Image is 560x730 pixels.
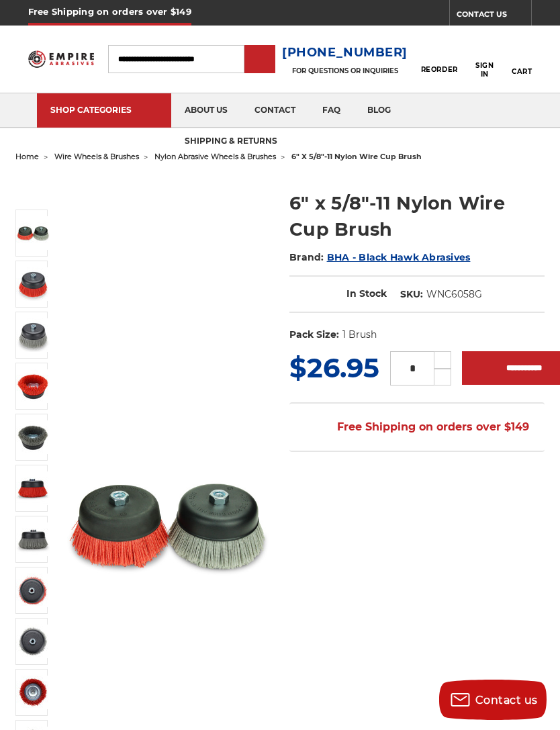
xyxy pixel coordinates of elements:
a: blog [354,93,404,128]
span: 6" x 5/8"-11 nylon wire cup brush [291,152,422,161]
span: In Stock [346,287,387,300]
a: [PHONE_NUMBER] [282,43,408,62]
img: 6" Nylon Cup Brush, gray coarse [16,318,50,352]
a: contact [241,93,309,128]
img: Empire Abrasives [28,46,94,72]
a: about us [171,93,241,128]
img: gray nylon wire bristle cup brush 6 inch [16,420,50,454]
a: shipping & returns [171,125,291,159]
dt: Pack Size: [289,328,339,342]
a: BHA - Black Hawk Abrasives [327,251,471,263]
a: home [15,152,39,161]
input: Submit [246,46,273,73]
span: Reorder [421,65,458,74]
img: 6 inch red bristle angle grinder nylon wire cup brush [16,471,50,505]
img: red abrasive nylon bristle [16,676,50,709]
span: $26.95 [289,351,379,384]
a: faq [309,93,354,128]
dt: SKU: [400,287,423,302]
a: nylon abrasive wheels & brushes [154,152,276,161]
a: SHOP CATEGORIES [37,93,171,128]
img: red nylon wire bristle cup brush 6 inch [16,369,50,403]
button: Contact us [439,680,547,720]
div: SHOP CATEGORIES [50,105,158,115]
a: Cart [512,40,532,78]
span: Brand: [289,251,324,263]
span: Free Shipping on orders over $149 [305,414,529,441]
p: FOR QUESTIONS OR INQUIRIES [282,66,408,75]
span: Sign In [475,61,494,79]
a: wire wheels & brushes [54,152,139,161]
img: 6" x 5/8"-11 Nylon Wire Wheel Cup Brushes [64,421,271,628]
dd: 1 Brush [342,328,377,342]
img: 5/8"-11 arbor hole for Nylon wire cup brush [16,625,50,658]
h1: 6" x 5/8"-11 Nylon Wire Cup Brush [289,190,545,242]
img: 6 inch grey bristle angle grinder nylon wire cup brush [16,522,50,556]
a: CONTACT US [457,7,531,26]
dd: WNC6058G [426,287,482,302]
span: Cart [512,67,532,76]
a: Reorder [421,44,458,73]
img: 6" Nylon Cup Brush, red medium [16,267,50,301]
img: 6" x 5/8"-11 Nylon Wire Wheel Cup Brushes [16,216,50,250]
span: Contact us [475,694,538,706]
img: 6" x 5/8"-11 Nylon wire cup brush for angle grinder [16,574,50,607]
